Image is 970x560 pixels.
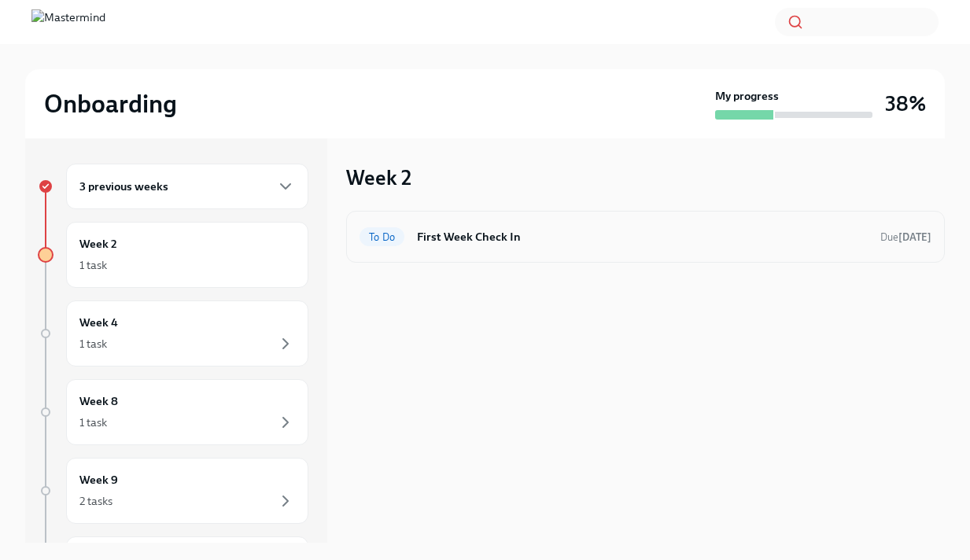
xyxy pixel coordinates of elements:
h6: First Week Check In [417,228,868,245]
div: 1 task [79,414,107,430]
div: 1 task [79,336,107,352]
h6: 3 previous weeks [79,178,168,195]
h6: Week 8 [79,392,118,410]
span: Due [880,231,931,243]
div: 1 task [79,257,107,273]
a: Week 21 task [38,222,308,288]
img: Mastermind [31,9,105,35]
h6: Week 9 [79,471,118,488]
h2: Onboarding [44,88,177,120]
h3: 38% [885,90,926,118]
strong: [DATE] [898,231,931,243]
div: 3 previous weeks [66,164,308,209]
strong: My progress [715,88,779,104]
a: Week 92 tasks [38,458,308,524]
h3: Week 2 [346,164,411,192]
a: To DoFirst Week Check InDue[DATE] [360,224,931,249]
a: Week 81 task [38,379,308,445]
div: 2 tasks [79,493,112,509]
span: To Do [360,231,404,243]
a: Week 41 task [38,300,308,367]
h6: Week 2 [79,235,117,252]
span: August 20th, 2025 09:00 [880,230,931,245]
h6: Week 4 [79,314,118,331]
